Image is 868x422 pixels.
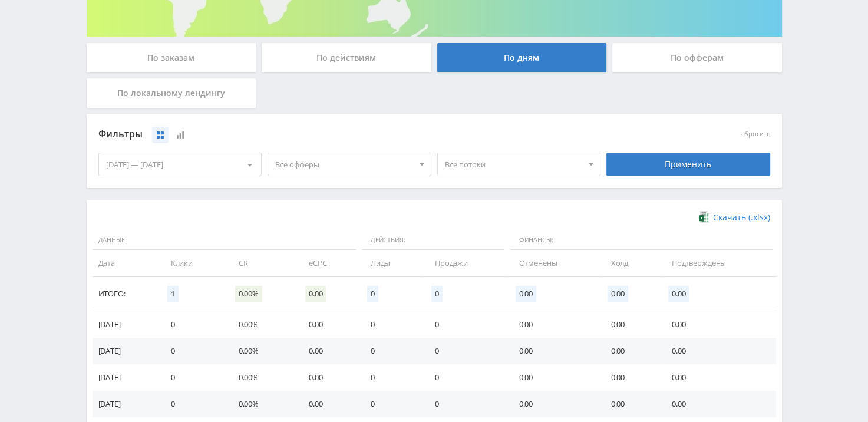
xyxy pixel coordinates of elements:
[423,250,507,276] td: Продажи
[445,153,583,176] span: Все потоки
[227,311,297,338] td: 0.00%
[507,338,599,364] td: 0.00
[660,391,776,417] td: 0.00
[227,250,297,276] td: CR
[713,213,770,222] span: Скачать (.xlsx)
[668,286,689,302] span: 0.00
[262,43,431,72] div: По действиям
[507,391,599,417] td: 0.00
[362,230,504,250] span: Действия:
[612,43,782,72] div: По офферам
[159,250,227,276] td: Клики
[699,211,709,223] img: xlsx
[167,286,179,302] span: 1
[423,338,507,364] td: 0
[297,338,359,364] td: 0.00
[87,78,256,108] div: По локальному лендингу
[98,126,601,143] div: Фильтры
[87,43,256,72] div: По заказам
[235,286,262,302] span: 0.00%
[423,391,507,417] td: 0
[599,391,660,417] td: 0.00
[93,277,159,311] td: Итого:
[660,250,776,276] td: Подтверждены
[227,391,297,417] td: 0.00%
[660,338,776,364] td: 0.00
[423,364,507,391] td: 0
[599,250,660,276] td: Холд
[93,391,159,417] td: [DATE]
[297,311,359,338] td: 0.00
[608,286,628,302] span: 0.00
[660,364,776,391] td: 0.00
[159,311,227,338] td: 0
[159,364,227,391] td: 0
[227,364,297,391] td: 0.00%
[297,391,359,417] td: 0.00
[359,338,423,364] td: 0
[507,364,599,391] td: 0.00
[599,338,660,364] td: 0.00
[99,153,262,176] div: [DATE] — [DATE]
[275,153,413,176] span: Все офферы
[159,338,227,364] td: 0
[359,250,423,276] td: Лиды
[93,311,159,338] td: [DATE]
[93,230,356,250] span: Данные:
[599,364,660,391] td: 0.00
[660,311,776,338] td: 0.00
[227,338,297,364] td: 0.00%
[507,250,599,276] td: Отменены
[297,364,359,391] td: 0.00
[510,230,773,250] span: Финансы:
[159,391,227,417] td: 0
[741,130,770,138] button: сбросить
[437,43,607,72] div: По дням
[93,250,159,276] td: Дата
[516,286,536,302] span: 0.00
[431,286,443,302] span: 0
[423,311,507,338] td: 0
[93,364,159,391] td: [DATE]
[359,364,423,391] td: 0
[606,153,770,176] div: Применить
[699,212,770,223] a: Скачать (.xlsx)
[297,250,359,276] td: eCPC
[93,338,159,364] td: [DATE]
[367,286,378,302] span: 0
[507,311,599,338] td: 0.00
[359,311,423,338] td: 0
[359,391,423,417] td: 0
[305,286,326,302] span: 0.00
[599,311,660,338] td: 0.00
